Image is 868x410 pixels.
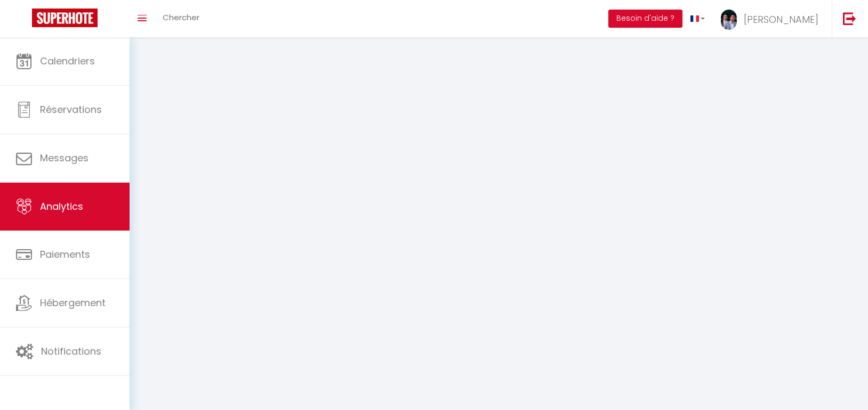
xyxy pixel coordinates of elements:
[744,13,818,26] span: [PERSON_NAME]
[41,345,101,358] span: Notifications
[843,12,856,25] img: logout
[40,151,89,165] span: Messages
[32,9,98,27] img: Super Booking
[823,365,868,410] iframe: LiveChat chat widget
[163,12,199,23] span: Chercher
[40,200,83,213] span: Analytics
[40,103,102,116] span: Réservations
[40,54,95,68] span: Calendriers
[40,296,106,309] span: Hébergement
[40,248,90,261] span: Paiements
[608,10,682,28] button: Besoin d'aide ?
[721,10,737,30] img: ...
